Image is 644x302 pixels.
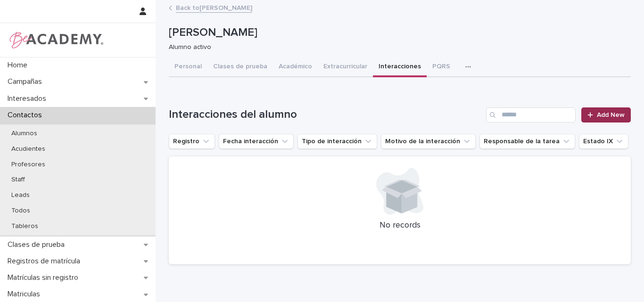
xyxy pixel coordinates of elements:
[427,57,456,77] button: PQRS
[318,57,373,77] button: Extracurricular
[4,130,45,138] p: Alumnos
[8,31,104,49] img: WPrjXfSUmiLcdUfaYY4Q
[169,57,207,77] button: Personal
[373,57,427,77] button: Interacciones
[4,273,86,282] p: Matrículas sin registro
[581,107,631,122] a: Add New
[4,240,72,249] p: Clases de prueba
[4,94,54,103] p: Interesados
[169,134,215,149] button: Registro
[4,222,46,230] p: Tableros
[4,61,35,70] p: Home
[4,191,37,199] p: Leads
[169,43,623,51] p: Alumno activo
[4,111,50,120] p: Contactos
[479,134,575,149] button: Responsable de la tarea
[597,112,625,118] span: Add New
[180,220,619,231] p: No records
[4,257,88,266] p: Registros de matrícula
[4,176,33,184] p: Staff
[579,134,628,149] button: Estado IX
[297,134,377,149] button: Tipo de interacción
[169,26,627,40] p: [PERSON_NAME]
[4,161,53,169] p: Profesores
[4,290,48,299] p: Matriculas
[219,134,294,149] button: Fecha interacción
[381,134,476,149] button: Motivo de la interacción
[176,2,252,13] a: Back to[PERSON_NAME]
[4,207,38,215] p: Todos
[169,108,482,122] h1: Interacciones del alumno
[4,145,53,153] p: Acudientes
[4,77,50,86] p: Campañas
[273,57,318,77] button: Académico
[207,57,273,77] button: Clases de prueba
[486,107,576,122] input: Search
